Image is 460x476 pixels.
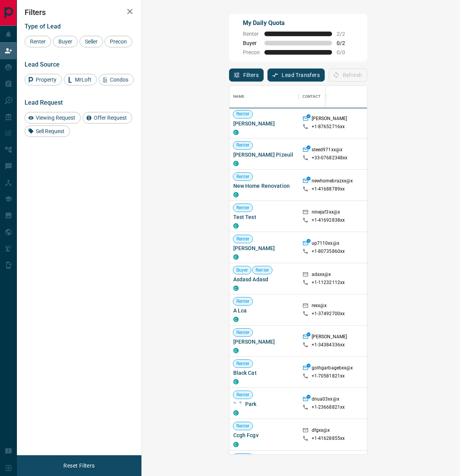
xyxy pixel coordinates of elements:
[33,77,59,83] span: Property
[25,74,62,85] div: Property
[107,38,130,45] span: Precon
[312,365,353,373] p: gothgarbagebxx@x
[243,49,260,55] span: Precon
[312,217,345,224] p: +1- 41692838xx
[337,31,354,37] span: 2 / 2
[312,209,340,217] p: ninejaf3xx@x
[233,174,253,180] span: Renter
[58,459,100,472] button: Reset Filters
[33,115,78,121] span: Viewing Request
[25,112,81,124] div: Viewing Request
[25,61,60,68] span: Lead Source
[233,236,253,242] span: Renter
[233,192,239,197] div: condos.ca
[267,68,325,82] button: Lead Transfers
[312,186,345,192] p: +1- 41688789xx
[107,77,131,83] span: Condos
[233,431,295,439] span: Ccgh Fcgv
[233,151,295,159] span: [PERSON_NAME] Pizeuil
[312,240,339,248] p: up7110xx@x
[233,329,253,336] span: Renter
[233,298,253,305] span: Renter
[105,36,132,47] div: Precon
[33,128,67,134] span: Sell Request
[252,267,272,274] span: Renter
[229,86,299,107] div: Name
[233,392,253,398] span: Renter
[233,307,295,314] span: A Lca
[233,213,295,221] span: Test Test
[82,38,100,45] span: Seller
[25,23,61,30] span: Type of Lead
[312,178,353,186] p: newhomebrazxx@x
[233,111,253,117] span: Renter
[233,182,295,190] span: New Home Renovation
[312,396,339,404] p: dnua03xx@x
[233,161,239,166] div: condos.ca
[25,99,63,106] span: Lead Request
[233,267,251,274] span: Buyer
[312,311,345,317] p: +1- 37492700xx
[72,77,94,83] span: MrLoft
[233,286,239,291] div: condos.ca
[233,423,253,429] span: Renter
[25,125,70,137] div: Sell Request
[243,31,260,37] span: Renter
[233,400,295,408] span: ᄂᄋ Park
[233,442,239,447] div: condos.ca
[233,142,253,149] span: Renter
[312,279,345,286] p: +1- 11232112xx
[312,124,345,130] p: +1- 87652716xx
[91,115,130,121] span: Offer Request
[233,379,239,384] div: condos.ca
[233,454,253,461] span: Renter
[233,338,295,346] span: [PERSON_NAME]
[243,18,354,28] p: My Daily Quota
[312,155,348,161] p: +33- 07682348xx
[233,410,239,416] div: condos.ca
[302,86,321,107] div: Contact
[312,248,345,255] p: +1- 80735860xx
[243,40,260,46] span: Buyer
[312,147,343,155] p: steed971xx@x
[233,86,245,107] div: Name
[312,302,327,311] p: rexx@x
[25,8,134,17] h2: Filters
[27,38,48,45] span: Renter
[233,348,239,353] div: condos.ca
[312,435,345,442] p: +1- 41628855xx
[233,361,253,367] span: Renter
[312,115,347,124] p: [PERSON_NAME]
[312,334,347,342] p: [PERSON_NAME]
[337,49,354,55] span: 0 / 0
[312,271,331,279] p: adaxx@x
[312,373,345,379] p: +1- 70581821xx
[337,40,354,46] span: 0 / 2
[233,130,239,135] div: condos.ca
[229,68,264,82] button: Filters
[233,244,295,252] span: [PERSON_NAME]
[80,36,103,47] div: Seller
[233,254,239,260] div: condos.ca
[233,205,253,211] span: Renter
[233,276,295,283] span: Asdasd Adasd
[233,369,295,377] span: Black Cat
[312,427,330,435] p: dfgxx@x
[99,74,134,85] div: Condos
[233,317,239,322] div: condos.ca
[64,74,97,85] div: MrLoft
[233,223,239,229] div: condos.ca
[312,404,345,411] p: +1- 23668821xx
[56,38,75,45] span: Buyer
[233,120,295,127] span: [PERSON_NAME]
[83,112,132,124] div: Offer Request
[25,36,51,47] div: Renter
[53,36,78,47] div: Buyer
[312,342,345,348] p: +1- 34384336xx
